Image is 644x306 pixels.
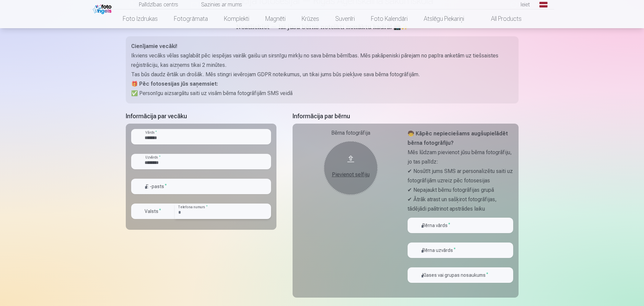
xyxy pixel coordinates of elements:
[142,208,164,215] label: Valsts
[131,51,513,70] p: Ikviens vecāks vēlas saglabāt pēc iespējas vairāk gaišu un sirsnīgu mirkļu no sava bērna bērnības...
[166,9,216,28] a: Fotogrāmata
[131,81,218,87] strong: 🎁 Pēc fotosesijas jūs saņemsiet:
[131,204,175,219] button: Valsts*
[131,70,513,79] p: Tas būs daudz ērtāk un drošāk. Mēs stingri ievērojam GDPR noteikumus, un tikai jums būs piekļuve ...
[408,167,513,185] p: ✔ Nosūtīt jums SMS ar personalizētu saiti uz fotogrāfijām uzreiz pēc fotosesijas
[408,185,513,195] p: ✔ Nepajaukt bērnu fotogrāfijas grupā
[416,9,472,28] a: Atslēgu piekariņi
[324,141,378,195] button: Pievienot selfiju
[93,3,113,14] img: /fa1
[293,112,519,121] h5: Informācija par bērnu
[472,9,530,28] a: All products
[408,130,508,146] strong: 🧒 Kāpēc nepieciešams augšupielādēt bērna fotogrāfiju?
[115,9,166,28] a: Foto izdrukas
[408,195,513,214] p: ✔ Ātrāk atrast un sašķirot fotogrāfijas, tādējādi paātrinot apstrādes laiku
[408,148,513,167] p: Mēs lūdzam pievienot jūsu bērna fotogrāfiju, jo tas palīdz:
[126,112,276,121] h5: Informācija par vecāku
[131,43,177,49] strong: Cienījamie vecāki!
[131,89,513,98] p: ✅ Personīgu aizsargātu saiti uz visām bērna fotogrāfijām SMS veidā
[257,9,294,28] a: Magnēti
[327,9,363,28] a: Suvenīri
[363,9,416,28] a: Foto kalendāri
[298,129,404,137] div: Bērna fotogrāfija
[216,9,257,28] a: Komplekti
[331,171,371,179] div: Pievienot selfiju
[294,9,327,28] a: Krūzes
